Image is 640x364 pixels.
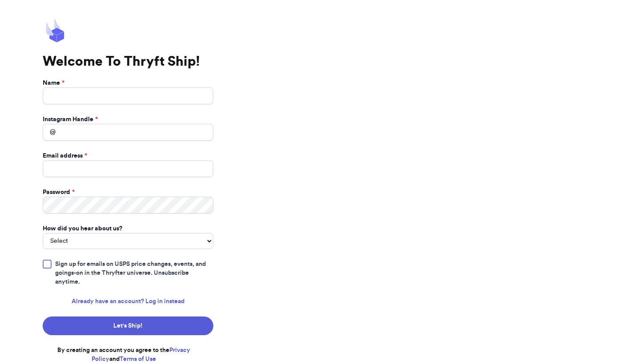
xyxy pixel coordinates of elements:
[43,115,98,124] label: Instagram Handle
[43,124,56,141] div: @
[43,346,205,364] p: By creating an account you agree to the and
[43,79,64,87] label: Name
[43,224,122,233] label: How did you hear about us?
[43,54,213,70] h1: Welcome To Thryft Ship!
[43,317,213,335] button: Let's Ship!
[72,297,184,306] a: Already have an account? Log in instead
[43,188,75,197] label: Password
[43,151,87,160] label: Email address
[120,356,156,362] a: Terms of Use
[55,260,213,286] span: Sign up for emails on USPS price changes, events, and goings-on in the Thryfter universe. Unsubsc...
